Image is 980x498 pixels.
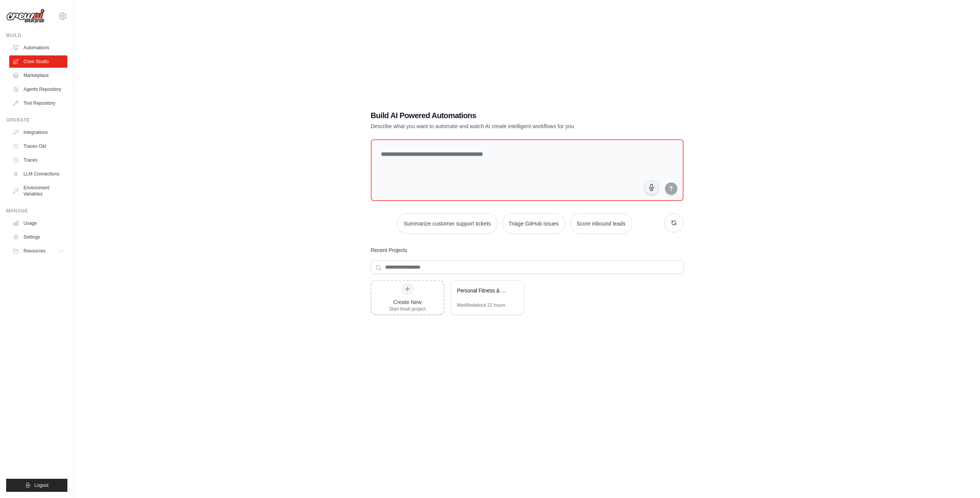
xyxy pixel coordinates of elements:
[502,213,565,234] button: Triage GitHub issues
[570,213,632,234] button: Score inbound leads
[389,298,426,306] div: Create New
[371,246,407,254] h3: Recent Projects
[389,306,426,312] div: Start fresh project
[644,180,659,195] button: Click to speak your automation idea
[9,42,67,54] a: Automations
[9,69,67,82] a: Marketplace
[371,122,630,130] p: Describe what you want to automate and watch AI create intelligent workflows for you
[9,154,67,166] a: Traces
[9,245,67,257] button: Resources
[6,32,67,38] div: Build
[397,213,497,234] button: Summarize customer support tickets
[9,55,67,68] a: Crew Studio
[6,479,67,492] button: Logout
[34,482,49,488] span: Logout
[9,182,67,200] a: Environment Variables
[6,208,67,214] div: Manage
[9,168,67,180] a: LLM Connections
[664,213,683,232] button: Get new suggestions
[9,126,67,139] a: Integrations
[371,110,630,121] h1: Build AI Powered Automations
[9,97,67,109] a: Tool Repository
[457,302,505,308] div: Modified about 22 hours
[6,9,45,23] img: Logo
[23,248,45,254] span: Resources
[9,217,67,229] a: Usage
[9,83,67,95] a: Agents Repository
[9,231,67,243] a: Settings
[6,117,67,123] div: Operate
[457,287,510,294] div: Personal Fitness & Health Tracker
[9,140,67,152] a: Traces Old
